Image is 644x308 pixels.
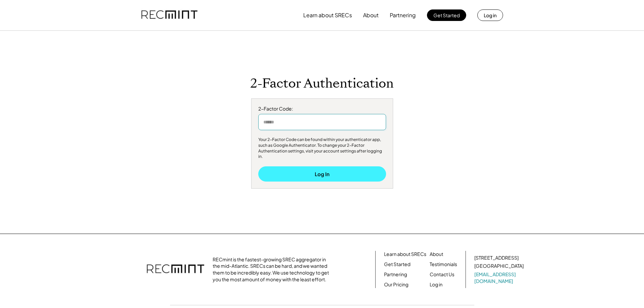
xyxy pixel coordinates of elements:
[430,251,443,258] a: About
[258,137,386,160] div: Your 2-Factor Code can be found within your authenticator app, such as Google Authenticator. To c...
[303,8,352,22] button: Learn about SRECs
[474,255,519,261] div: [STREET_ADDRESS]
[384,251,426,258] a: Learn about SRECs
[258,105,386,112] div: 2-Factor Code:
[258,166,386,182] button: Log In
[363,8,379,22] button: About
[430,271,454,278] a: Contact Us
[474,263,524,269] div: [GEOGRAPHIC_DATA]
[384,281,408,288] a: Our Pricing
[430,281,443,288] a: Log in
[477,9,503,21] button: Log in
[430,261,457,268] a: Testimonials
[147,258,204,281] img: recmint-logotype%403x.png
[250,76,394,92] h1: 2-Factor Authentication
[384,261,410,268] a: Get Started
[390,8,416,22] button: Partnering
[474,271,525,284] a: [EMAIL_ADDRESS][DOMAIN_NAME]
[384,271,407,278] a: Partnering
[427,9,466,21] button: Get Started
[141,4,197,27] img: recmint-logotype%403x.png
[213,256,333,283] div: RECmint is the fastest-growing SREC aggregator in the mid-Atlantic. SRECs can be hard, and we wan...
